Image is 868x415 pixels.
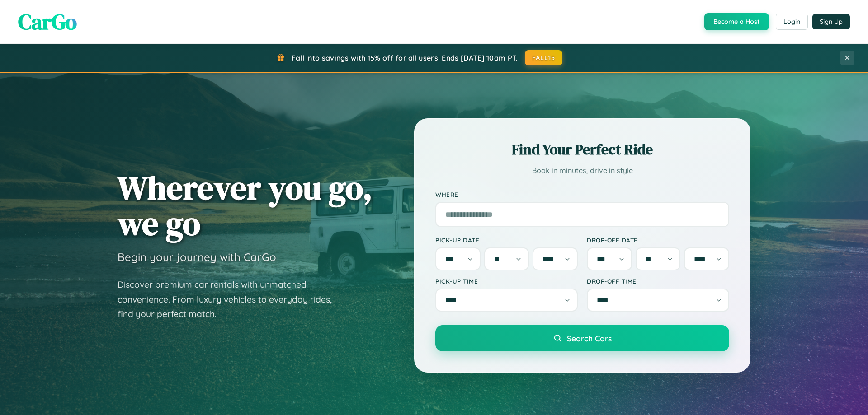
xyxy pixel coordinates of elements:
span: Search Cars [567,333,612,343]
label: Drop-off Time [587,277,729,285]
h1: Wherever you go, we go [118,170,373,241]
p: Book in minutes, drive in style [435,164,729,177]
button: Become a Host [704,13,769,30]
label: Pick-up Time [435,277,578,285]
span: CarGo [18,7,77,37]
h2: Find Your Perfect Ride [435,140,729,159]
h3: Begin your journey with CarGo [118,250,276,264]
label: Where [435,191,729,198]
label: Pick-up Date [435,236,578,244]
button: FALL15 [525,50,563,65]
label: Drop-off Date [587,236,729,244]
span: Fall into savings with 15% off for all users! Ends [DATE] 10am PT. [292,53,518,62]
p: Discover premium car rentals with unmatched convenience. From luxury vehicles to everyday rides, ... [118,277,344,322]
button: Search Cars [435,325,729,351]
button: Sign Up [812,14,850,29]
button: Login [776,14,808,30]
